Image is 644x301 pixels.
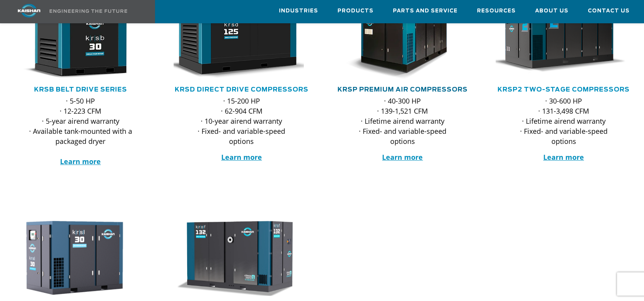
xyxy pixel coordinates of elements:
div: krsl30 [12,219,149,297]
span: Products [337,7,374,16]
span: Parts and Service [393,7,458,16]
img: Engineering the future [50,9,127,13]
img: krsl30 [7,219,143,297]
a: Learn more [382,152,423,162]
a: Learn more [543,152,584,162]
span: Industries [279,7,318,16]
a: Products [337,0,374,21]
p: · 30-600 HP · 131-3,498 CFM · Lifetime airend warranty · Fixed- and variable-speed options [511,96,616,146]
span: Resources [477,7,516,16]
a: Resources [477,0,516,21]
a: KRSB Belt Drive Series [34,86,127,93]
div: krof132 [174,219,310,297]
a: Parts and Service [393,0,458,21]
p: · 5-50 HP · 12-223 CFM · 5-year airend warranty · Available tank-mounted with a packaged dryer [28,96,133,166]
p: · 15-200 HP · 62-904 CFM · 10-year airend warranty · Fixed- and variable-speed options [189,96,294,146]
span: About Us [535,7,568,16]
a: Industries [279,0,318,21]
p: · 40-300 HP · 139-1,521 CFM · Lifetime airend warranty · Fixed- and variable-speed options [350,96,455,146]
a: Contact Us [588,0,630,21]
a: KRSP2 Two-Stage Compressors [498,86,630,93]
span: Contact Us [588,7,630,16]
a: About Us [535,0,568,21]
img: krof132 [168,219,304,297]
a: KRSP Premium Air Compressors [337,86,468,93]
a: KRSD Direct Drive Compressors [175,86,308,93]
a: Learn more [221,152,262,162]
a: Learn more [60,157,101,166]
